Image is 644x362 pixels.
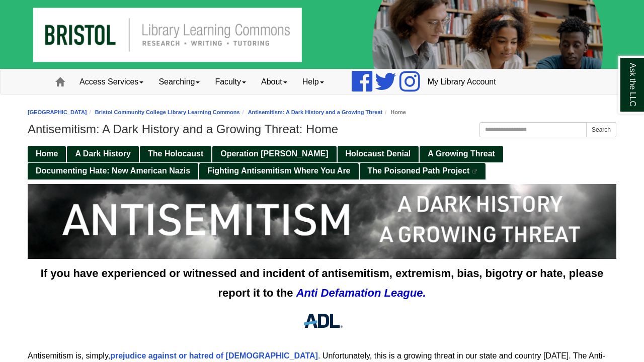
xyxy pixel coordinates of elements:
[420,69,504,95] a: My Library Account
[254,69,295,95] a: About
[28,122,616,136] h1: Antisemitism: A Dark History and a Growing Threat: Home
[140,146,211,162] a: The Holocaust
[207,69,254,95] a: Faculty
[28,184,616,259] img: Antisemitism, a dark history, a growing threat
[298,308,346,334] img: ADL
[28,109,87,115] a: [GEOGRAPHIC_DATA]
[220,149,328,158] span: Operation [PERSON_NAME]
[360,163,486,179] a: The Poisoned Path Project
[110,351,318,360] a: prejudice against or hatred of [DEMOGRAPHIC_DATA]
[248,109,383,115] a: Antisemitism: A Dark History and a Growing Threat
[28,145,616,179] div: Guide Pages
[148,149,203,158] span: The Holocaust
[296,287,381,299] i: Anti Defamation
[95,109,240,115] a: Bristol Community College Library Learning Commons
[207,166,350,175] span: Fighting Antisemitism Where You Are
[586,122,616,137] button: Search
[382,108,406,117] li: Home
[296,287,426,299] a: Anti Defamation League.
[28,108,616,117] nav: breadcrumb
[151,69,207,95] a: Searching
[36,166,190,175] span: Documenting Hate: New American Nazis
[295,69,332,95] a: Help
[75,149,131,158] span: A Dark History
[384,287,426,299] strong: League.
[420,146,503,162] a: A Growing Threat
[36,149,58,158] span: Home
[67,146,139,162] a: A Dark History
[28,146,66,162] a: Home
[346,149,411,158] span: Holocaust Denial
[41,267,604,299] span: If you have experienced or witnessed and incident of antisemitism, extremism, bias, bigotry or ha...
[472,169,478,174] i: This link opens in a new window
[72,69,151,95] a: Access Services
[368,166,470,175] span: The Poisoned Path Project
[338,146,419,162] a: Holocaust Denial
[212,146,336,162] a: Operation [PERSON_NAME]
[428,149,495,158] span: A Growing Threat
[199,163,358,179] a: Fighting Antisemitism Where You Are
[28,163,198,179] a: Documenting Hate: New American Nazis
